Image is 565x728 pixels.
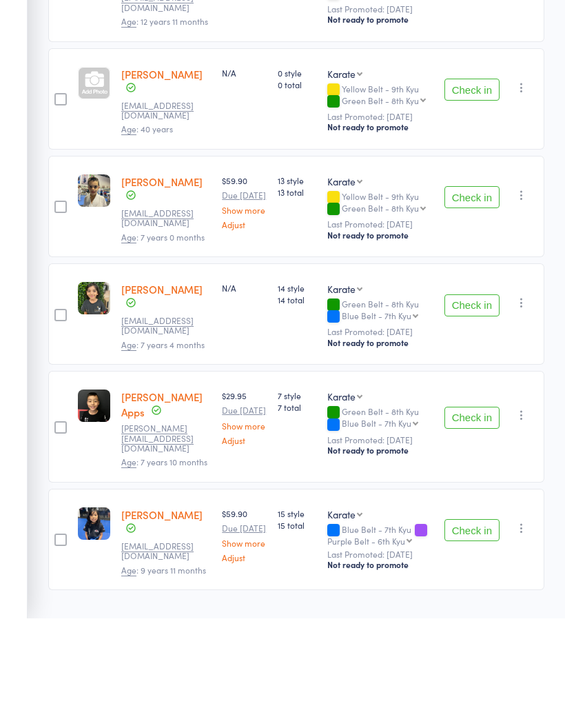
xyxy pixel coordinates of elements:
span: 15 total [278,629,316,640]
span: 14 total [278,403,316,415]
a: [PERSON_NAME] [121,68,203,83]
div: Yellow Belt - 9th Kyu [327,301,433,325]
div: Not ready to promote [327,17,433,28]
small: Last Promoted: [DATE] [327,329,433,338]
small: marcellawilkinson@ymail.com [121,318,211,338]
div: Karate [327,392,356,405]
span: 7 style [278,499,316,511]
button: Check in [444,81,500,103]
a: [PERSON_NAME] [121,617,203,631]
div: Green Belt - 8th Kyu [342,313,419,322]
div: $59.90 [222,284,266,338]
div: Blue Belt - 7th Kyu [327,634,433,655]
span: : 10 years 6 months [121,14,208,27]
div: Karate [327,176,356,190]
div: N/A [222,392,266,403]
a: Adjust [222,330,266,338]
span: : 40 years [121,232,173,245]
a: Adjust [222,663,266,671]
a: [PERSON_NAME] Apps [121,499,203,529]
div: $29.95 [222,499,266,554]
img: image1743746014.png [78,499,110,532]
span: : 9 years 11 months [121,674,206,686]
div: Green Belt - 8th Kyu [342,98,419,107]
a: [PERSON_NAME] [121,284,203,299]
button: Check in [444,404,500,426]
span: 13 total [278,296,316,307]
small: Last Promoted: [DATE] [327,659,433,669]
img: image1743573407.png [78,68,110,101]
span: 0 style [278,176,316,188]
div: Blue Belt - 7th Kyu [342,421,411,429]
div: Not ready to promote [327,447,433,458]
span: 32 total [278,80,316,92]
small: rosalynn.apps@gmail.com [121,533,211,563]
span: 15 style [278,617,316,629]
a: Show more [222,648,266,657]
small: Due [DATE] [222,300,266,310]
small: Due [DATE] [222,515,266,525]
div: Karate [327,499,356,513]
a: [PERSON_NAME] [121,392,203,406]
div: N/A [222,176,266,188]
div: Not ready to promote [327,339,433,350]
small: Ghaithkayed@gmail.com [121,210,211,230]
div: Green Belt - 8th Kyu [342,205,419,214]
div: Not ready to promote [327,123,433,134]
small: Last Promoted: [DATE] [327,436,433,446]
small: Last Promoted: [DATE] [327,545,433,554]
div: Green Belt - 8th Kyu [327,409,433,432]
a: Adjust [222,545,266,554]
small: Last Promoted: [DATE] [327,114,433,123]
div: Yellow Belt - 9th Kyu [327,85,433,109]
small: dharshini33@hotmail.com [121,425,211,445]
div: Purple Belt - 6th Kyu [327,646,405,655]
small: stevenzaw77@gmail.com [121,651,211,671]
div: Karate [327,68,356,82]
a: [PERSON_NAME] [121,176,203,191]
button: Check in [444,629,500,651]
button: Check in [444,188,500,210]
div: Not ready to promote [327,231,433,242]
button: Check in [444,516,500,538]
div: Blue Belt - 7th Kyu [342,528,411,537]
span: 13 style [278,284,316,296]
span: : 7 years 4 months [121,448,205,461]
span: : 12 years 11 months [121,125,208,137]
div: Green Belt - 8th Kyu [327,516,433,540]
div: Karate [327,617,356,631]
span: 7 total [278,511,316,523]
span: 14 style [278,392,316,403]
small: Ghaithkayed@gmail.com [121,102,211,122]
div: Not ready to promote [327,554,433,565]
span: 0 total [278,188,316,200]
img: image1748417666.png [78,617,110,649]
span: : 7 years 0 months [121,341,205,353]
button: Check in [444,296,500,318]
small: Last Promoted: [DATE] [327,8,433,17]
a: Show more [222,315,266,324]
a: Show more [222,531,266,540]
div: N/A [222,68,266,80]
div: $59.90 [222,617,266,671]
div: Not ready to promote [327,669,433,680]
img: image1748590190.png [78,284,110,316]
small: Last Promoted: [DATE] [327,221,433,231]
img: image1743577776.png [78,392,110,424]
div: Karate [327,284,356,298]
span: 25 style [278,68,316,80]
span: : 7 years 10 months [121,565,207,578]
div: Yellow Belt - 9th Kyu [327,194,433,217]
small: Due [DATE] [222,633,266,643]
